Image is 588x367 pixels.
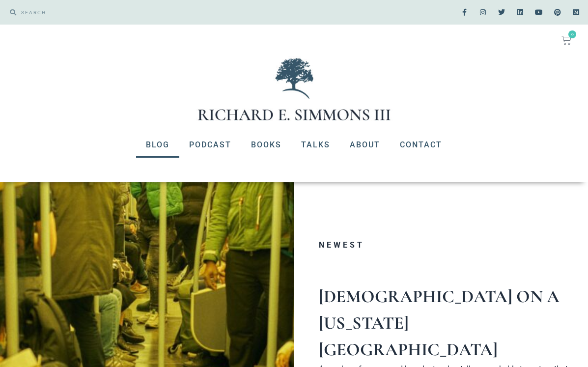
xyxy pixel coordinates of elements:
[390,132,452,158] a: Contact
[136,132,179,158] a: Blog
[16,5,289,20] input: SEARCH
[179,132,241,158] a: Podcast
[550,29,583,51] a: 0
[241,132,291,158] a: Books
[319,286,560,360] a: [DEMOGRAPHIC_DATA] on a [US_STATE][GEOGRAPHIC_DATA]
[319,241,569,249] h3: Newest
[568,30,576,38] span: 0
[340,132,390,158] a: About
[291,132,340,158] a: Talks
